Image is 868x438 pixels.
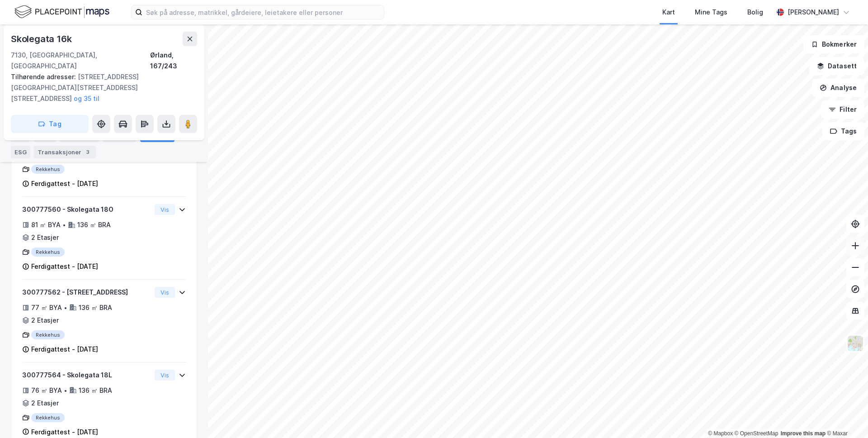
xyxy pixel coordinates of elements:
[747,7,763,18] div: Bolig
[31,344,98,355] div: Ferdigattest - [DATE]
[31,398,59,409] div: 2 Etasjer
[14,4,109,20] img: logo.f888ab2527a4732fd821a326f86c7f29.svg
[788,7,839,18] div: [PERSON_NAME]
[64,304,67,311] div: •
[11,71,190,104] div: [STREET_ADDRESS][GEOGRAPHIC_DATA][STREET_ADDRESS][STREET_ADDRESS]
[708,430,733,437] a: Mapbox
[31,232,59,243] div: 2 Etasjer
[31,385,62,396] div: 76 ㎡ BYA
[22,370,151,381] div: 300777564 - Skolegata 18L
[31,219,61,230] div: 81 ㎡ BYA
[11,115,89,133] button: Tag
[155,370,175,381] button: Vis
[11,73,78,81] span: Tilhørende adresser:
[155,287,175,298] button: Vis
[64,387,67,394] div: •
[31,178,98,189] div: Ferdigattest - [DATE]
[22,204,151,215] div: 300777560 - Skolegata 18O
[155,204,175,215] button: Vis
[31,302,62,313] div: 77 ㎡ BYA
[847,335,864,352] img: Z
[150,50,197,71] div: Ørland, 167/243
[34,146,96,158] div: Transaksjoner
[662,7,675,18] div: Kart
[781,430,826,437] a: Improve this map
[62,221,66,229] div: •
[821,100,864,119] button: Filter
[809,57,864,75] button: Datasett
[31,427,98,438] div: Ferdigattest - [DATE]
[812,79,864,97] button: Analyse
[11,146,30,158] div: ESG
[11,50,150,71] div: 7130, [GEOGRAPHIC_DATA], [GEOGRAPHIC_DATA]
[803,35,864,53] button: Bokmerker
[695,7,727,18] div: Mine Tags
[31,315,59,326] div: 2 Etasjer
[142,5,384,19] input: Søk på adresse, matrikkel, gårdeiere, leietakere eller personer
[31,261,98,272] div: Ferdigattest - [DATE]
[22,287,151,298] div: 300777562 - [STREET_ADDRESS]
[823,395,868,438] iframe: Chat Widget
[822,122,864,140] button: Tags
[79,302,112,313] div: 136 ㎡ BRA
[735,430,778,437] a: OpenStreetMap
[823,395,868,438] div: Kontrollprogram for chat
[77,219,111,230] div: 136 ㎡ BRA
[79,385,112,396] div: 136 ㎡ BRA
[83,148,92,157] div: 3
[11,32,73,46] div: Skolegata 16k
